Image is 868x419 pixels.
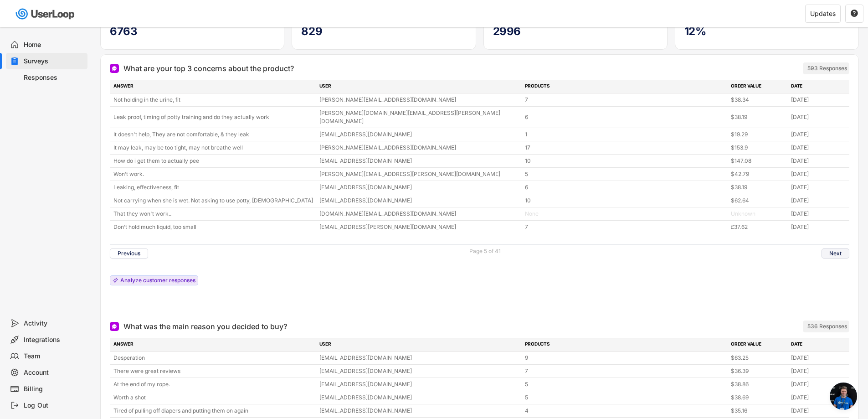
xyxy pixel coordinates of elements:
div: At the end of my rope. [113,380,314,388]
div: [DATE] [791,393,846,402]
a: Open chat [830,383,857,410]
div: 9 [525,354,725,362]
div: Billing [24,385,84,393]
div: [PERSON_NAME][DOMAIN_NAME][EMAIL_ADDRESS][PERSON_NAME][DOMAIN_NAME] [319,109,520,125]
div: Home [24,41,84,49]
div: Integrations [24,336,84,344]
div: Unknown [731,210,786,218]
div: DATE [791,341,846,349]
div: [EMAIL_ADDRESS][DOMAIN_NAME] [319,130,520,139]
div: Worth a shot [113,393,314,402]
div: 5 [525,393,725,402]
div: USER [319,83,520,91]
div: What are your top 3 concerns about the product? [123,63,294,74]
div: [DATE] [791,157,846,165]
div: [DOMAIN_NAME][EMAIL_ADDRESS][DOMAIN_NAME] [319,210,520,218]
div: [DATE] [791,170,846,178]
img: userloop-logo-01.svg [14,5,78,23]
div: [PERSON_NAME][EMAIL_ADDRESS][DOMAIN_NAME] [319,96,520,104]
div: [DATE] [791,210,846,218]
div: Not holding in the urine, fit [113,96,314,104]
div: [DATE] [791,130,846,139]
div: $153.9 [731,144,786,152]
h5: 829 [301,25,466,38]
div: 7 [525,367,725,375]
div: $62.64 [731,197,786,205]
div: $38.69 [731,393,786,402]
div: ANSWER [113,83,314,91]
div: It may leak, may be too tight, may not breathe well [113,144,314,152]
div: Don’t hold much liquid, too small [113,223,314,231]
div: ORDER VALUE [731,83,786,91]
div: [DATE] [791,407,846,415]
div: 6 [525,113,725,121]
div: Responses [24,73,84,82]
button: Previous [110,248,148,259]
div: ANSWER [113,341,314,349]
div: 6 [525,183,725,191]
div: Won’t work. [113,170,314,178]
div: None [525,210,725,218]
h5: 2996 [493,25,658,38]
div: [EMAIL_ADDRESS][DOMAIN_NAME] [319,354,520,362]
div: [PERSON_NAME][EMAIL_ADDRESS][PERSON_NAME][DOMAIN_NAME] [319,170,520,178]
div: Surveys [24,57,84,66]
div: [EMAIL_ADDRESS][DOMAIN_NAME] [319,367,520,375]
div: Analyze customer responses [120,278,195,283]
div: Tired of pulling off diapers and putting them on again [113,407,314,415]
div: 17 [525,144,725,152]
div: It doesn't help, They are not comfortable, & they leak [113,130,314,139]
div: PRODUCTS [525,83,725,91]
div: What was the main reason you decided to buy? [123,321,287,332]
div: Account [24,368,84,377]
div: $42.79 [731,170,786,178]
div: 593 Responses [807,65,847,72]
div: There were great reviews [113,367,314,375]
div: [DATE] [791,380,846,388]
div: [DATE] [791,96,846,104]
div: USER [319,341,520,349]
button: Next [822,248,849,259]
div: 5 [525,170,725,178]
div: $38.34 [731,96,786,104]
div: 5 [525,380,725,388]
img: Open Ended [112,324,117,329]
div: Leak proof, timing of potty training and do they actually work [113,113,314,121]
img: Open Ended [112,66,117,71]
div: $38.19 [731,183,786,191]
div: Updates [810,10,836,17]
div: [EMAIL_ADDRESS][DOMAIN_NAME] [319,157,520,165]
div: [DATE] [791,197,846,205]
div: Page 5 of 41 [469,248,501,254]
div: $38.19 [731,113,786,121]
div: Not carrying when she is wet. Not asking to use potty, [DEMOGRAPHIC_DATA] [113,197,314,205]
div: [EMAIL_ADDRESS][DOMAIN_NAME] [319,393,520,402]
div: 536 Responses [807,323,847,330]
div: ORDER VALUE [731,341,786,349]
div: [EMAIL_ADDRESS][DOMAIN_NAME] [319,407,520,415]
div: 10 [525,157,725,165]
div: That they won't work.. [113,210,314,218]
div: [DATE] [791,113,846,121]
div: [EMAIL_ADDRESS][DOMAIN_NAME] [319,380,520,388]
div: 7 [525,96,725,104]
div: 1 [525,130,725,139]
div: 4 [525,407,725,415]
div: How do i get them to actually pee [113,157,314,165]
div: Team [24,352,84,361]
h5: 6763 [110,25,275,38]
div: $38.86 [731,380,786,388]
div: 7 [525,223,725,231]
button:  [850,10,858,18]
div: PRODUCTS [525,341,725,349]
h5: 12% [684,25,849,38]
div: [DATE] [791,223,846,231]
text:  [851,9,858,17]
div: Activity [24,319,84,328]
div: [DATE] [791,367,846,375]
div: $35.16 [731,407,786,415]
div: £37.62 [731,223,786,231]
div: [DATE] [791,144,846,152]
div: [PERSON_NAME][EMAIL_ADDRESS][DOMAIN_NAME] [319,144,520,152]
div: [EMAIL_ADDRESS][PERSON_NAME][DOMAIN_NAME] [319,223,520,231]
